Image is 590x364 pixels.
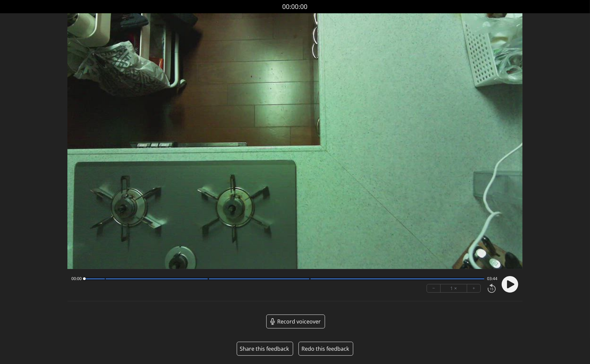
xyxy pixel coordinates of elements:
[277,318,321,326] span: Record voiceover
[71,276,82,281] span: 00:00
[487,276,497,281] span: 03:44
[441,284,467,292] div: 1 ×
[283,2,308,12] a: 00:00:00
[266,315,325,328] a: Record voiceover
[467,284,480,292] button: +
[240,345,289,353] button: Share this feedback
[298,342,353,356] button: Redo this feedback
[427,284,441,292] button: −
